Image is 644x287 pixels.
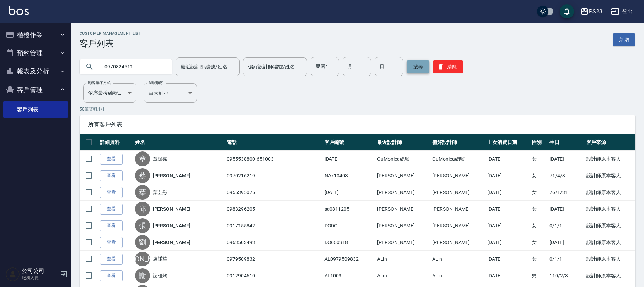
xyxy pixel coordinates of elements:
a: [PERSON_NAME] [153,172,190,179]
td: 0963503493 [225,234,322,251]
img: Logo [9,6,29,15]
div: 蔡 [135,168,150,183]
td: 男 [530,267,548,284]
th: 電話 [225,134,322,151]
button: PS23 [578,4,605,19]
div: 章 [135,151,150,166]
div: 謝 [135,268,150,283]
h2: Customer Management List [80,31,141,36]
td: ALin [430,267,485,284]
td: 71/4/3 [548,167,584,184]
td: 0912904610 [225,267,322,284]
td: [DATE] [323,151,375,167]
td: NA710403 [323,167,375,184]
a: 客戶列表 [3,101,68,118]
a: 查看 [100,154,123,165]
td: 女 [530,151,548,167]
td: 設計師原本客人 [585,167,635,184]
a: 謝佳均 [153,272,168,279]
a: 查看 [100,220,123,231]
button: 報表及分析 [3,62,68,81]
td: 設計師原本客人 [585,251,635,267]
div: 葉 [135,185,150,200]
a: 盧謙華 [153,255,168,263]
td: 女 [530,217,548,234]
div: 邱 [135,202,150,216]
td: [PERSON_NAME] [375,184,430,201]
a: 查看 [100,270,123,281]
th: 性別 [530,134,548,151]
button: save [560,4,574,18]
h5: 公司公司 [22,267,58,275]
td: 0970216219 [225,167,322,184]
td: [PERSON_NAME] [430,184,485,201]
a: 查看 [100,170,123,181]
td: [DATE] [485,234,530,251]
td: 0983296205 [225,201,322,217]
td: [DATE] [485,151,530,167]
td: DO660318 [323,234,375,251]
td: [DATE] [548,234,584,251]
td: 設計師原本客人 [585,201,635,217]
td: 設計師原本客人 [585,234,635,251]
button: 登出 [608,5,635,18]
td: 設計師原本客人 [585,267,635,284]
div: 張 [135,218,150,233]
a: 查看 [100,204,123,215]
td: [DATE] [323,184,375,201]
td: [PERSON_NAME] [375,167,430,184]
td: sa0811205 [323,201,375,217]
div: 由大到小 [144,83,197,103]
td: [DATE] [485,267,530,284]
div: [PERSON_NAME] [135,252,150,266]
td: ALin [430,251,485,267]
td: OuMonica總監 [375,151,430,167]
td: 設計師原本客人 [585,184,635,201]
td: 0/1/1 [548,217,584,234]
a: [PERSON_NAME] [153,239,190,246]
td: [DATE] [548,201,584,217]
h3: 客戶列表 [80,39,141,49]
td: [PERSON_NAME] [430,234,485,251]
td: [DATE] [485,217,530,234]
td: [DATE] [485,201,530,217]
td: ALin [375,251,430,267]
td: 設計師原本客人 [585,151,635,167]
th: 偏好設計師 [430,134,485,151]
th: 詳細資料 [98,134,133,151]
th: 姓名 [133,134,225,151]
p: 50 筆資料, 1 / 1 [80,106,635,112]
a: 葉芸彤 [153,189,168,196]
div: 依序最後編輯時間 [83,83,136,103]
label: 顧客排序方式 [88,80,111,85]
button: 清除 [433,60,463,73]
button: 預約管理 [3,44,68,62]
td: ALin [375,267,430,284]
td: 女 [530,251,548,267]
label: 呈現順序 [149,80,163,85]
a: 章珈嘉 [153,155,168,162]
button: 客戶管理 [3,81,68,99]
th: 客戶來源 [585,134,635,151]
td: DODO [323,217,375,234]
button: 搜尋 [407,60,429,73]
th: 最近設計師 [375,134,430,151]
td: 110/2/3 [548,267,584,284]
td: OuMonica總監 [430,151,485,167]
th: 客戶編號 [323,134,375,151]
a: 查看 [100,254,123,265]
th: 生日 [548,134,584,151]
a: 查看 [100,237,123,248]
td: 0955538800-651003 [225,151,322,167]
td: [PERSON_NAME] [375,217,430,234]
td: [PERSON_NAME] [430,167,485,184]
div: PS23 [589,7,602,16]
td: 女 [530,167,548,184]
td: [DATE] [485,184,530,201]
td: AL0979509832 [323,251,375,267]
td: [DATE] [485,167,530,184]
th: 上次消費日期 [485,134,530,151]
td: [DATE] [548,151,584,167]
img: Person [6,267,20,281]
p: 服務人員 [22,275,58,281]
